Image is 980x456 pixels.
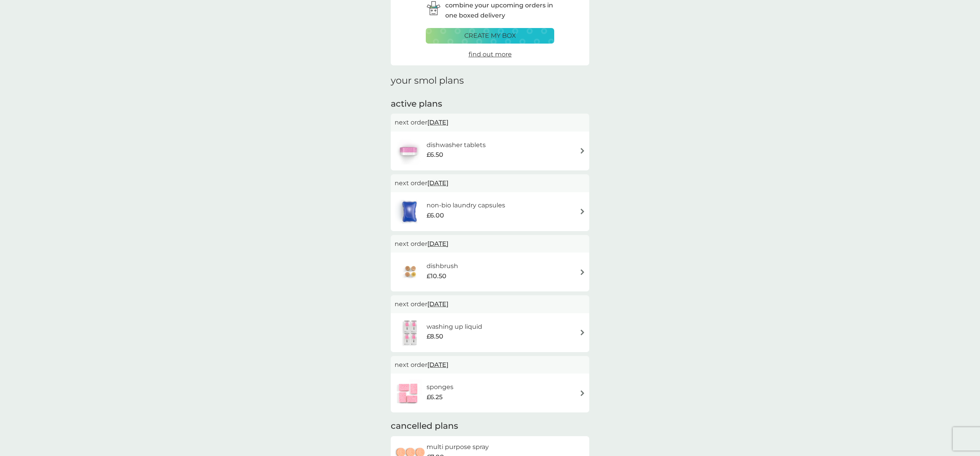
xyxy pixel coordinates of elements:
[427,261,458,271] h6: dishbrush
[427,140,486,150] h6: dishwasher tablets
[395,118,585,128] p: next order
[395,319,427,346] img: washing up liquid
[395,198,424,225] img: non-bio laundry capsules
[469,49,512,60] a: find out more
[391,75,589,86] h1: your smol plans
[427,357,448,372] span: [DATE]
[395,379,422,407] img: sponges
[427,392,443,402] span: £6.25
[427,210,444,221] span: £6.00
[469,51,512,58] span: find out more
[391,98,589,110] h2: active plans
[427,175,448,191] span: [DATE]
[395,137,422,165] img: dishwasher tablets
[427,271,446,281] span: £10.50
[427,236,448,251] span: [DATE]
[395,258,427,286] img: dishbrush
[427,150,443,160] span: £6.50
[427,331,443,342] span: £8.50
[580,390,585,396] img: arrow right
[427,200,505,210] h6: non-bio laundry capsules
[427,382,453,392] h6: sponges
[445,0,554,20] p: combine your upcoming orders in one boxed delivery
[580,209,585,214] img: arrow right
[427,442,508,452] h6: multi purpose spray
[580,330,585,335] img: arrow right
[427,115,448,130] span: [DATE]
[464,31,516,41] p: create my box
[580,269,585,275] img: arrow right
[580,148,585,154] img: arrow right
[391,420,589,432] h2: cancelled plans
[395,299,585,309] p: next order
[395,360,585,370] p: next order
[395,239,585,249] p: next order
[427,296,448,312] span: [DATE]
[395,178,585,188] p: next order
[427,322,482,332] h6: washing up liquid
[426,28,554,44] button: create my box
